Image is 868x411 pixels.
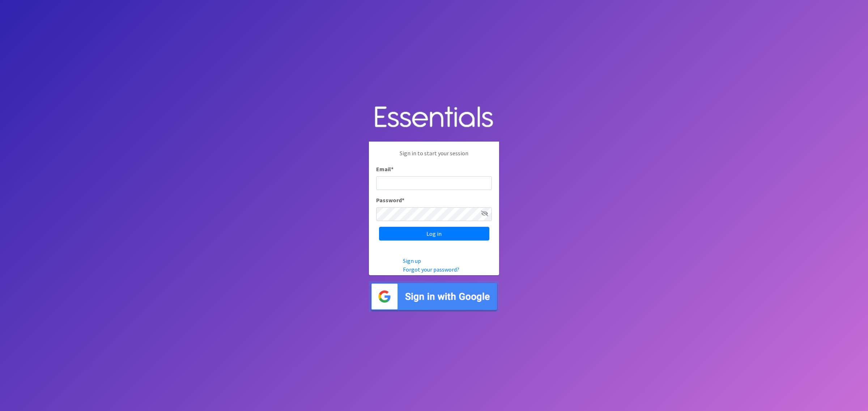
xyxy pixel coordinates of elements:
p: Sign in to start your session [376,149,492,165]
input: Log in [379,227,489,241]
img: Human Essentials [369,99,499,136]
abbr: required [391,165,393,173]
abbr: required [402,196,404,204]
label: Email [376,165,393,173]
img: Sign in with Google [369,281,499,312]
a: Sign up [403,257,421,264]
a: Forgot your password? [403,266,459,273]
label: Password [376,196,404,204]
